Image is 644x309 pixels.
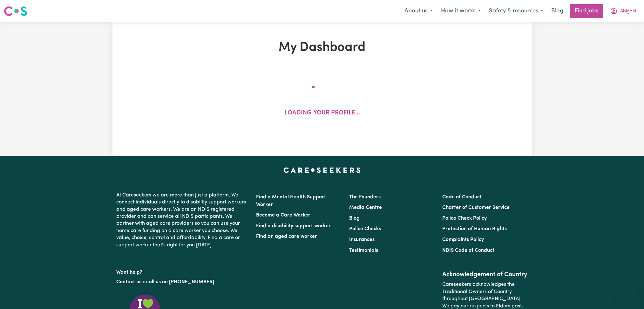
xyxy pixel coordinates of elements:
a: Blog [349,216,360,221]
a: Careseekers home page [283,168,361,173]
p: or [116,276,248,288]
span: Abigael [620,8,636,15]
img: Careseekers logo [4,5,27,17]
h2: Acknowledgement of Country [442,271,528,278]
a: call us on [PHONE_NUMBER] [146,279,214,285]
a: Contact us [116,279,141,285]
a: Code of Conduct [442,195,482,200]
a: Blog [547,4,567,18]
button: How it works [437,4,485,18]
button: My Account [606,4,640,18]
button: About us [400,4,437,18]
a: Find jobs [570,4,603,18]
a: Media Centre [349,205,382,210]
a: Find an aged care worker [256,234,317,239]
a: Testimonials [349,248,378,253]
a: Insurances [349,237,375,242]
a: Protection of Human Rights [442,226,507,231]
a: The Founders [349,195,381,200]
h1: My Dashboard [186,40,458,55]
a: Police Check Policy [442,216,487,221]
a: Careseekers logo [4,4,27,18]
a: Complaints Policy [442,237,484,242]
p: Want help? [116,266,248,276]
a: Charter of Customer Service [442,205,510,210]
iframe: Button to launch messaging window [619,284,639,304]
a: Find a Mental Health Support Worker [256,195,326,207]
a: Become a Care Worker [256,213,310,218]
a: NDIS Code of Conduct [442,248,494,253]
button: Safety & resources [485,4,547,18]
a: Police Checks [349,226,381,231]
p: At Careseekers we are more than just a platform. We connect individuals directly to disability su... [116,189,248,251]
a: Find a disability support worker [256,223,331,229]
p: Loading your profile... [284,109,360,118]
